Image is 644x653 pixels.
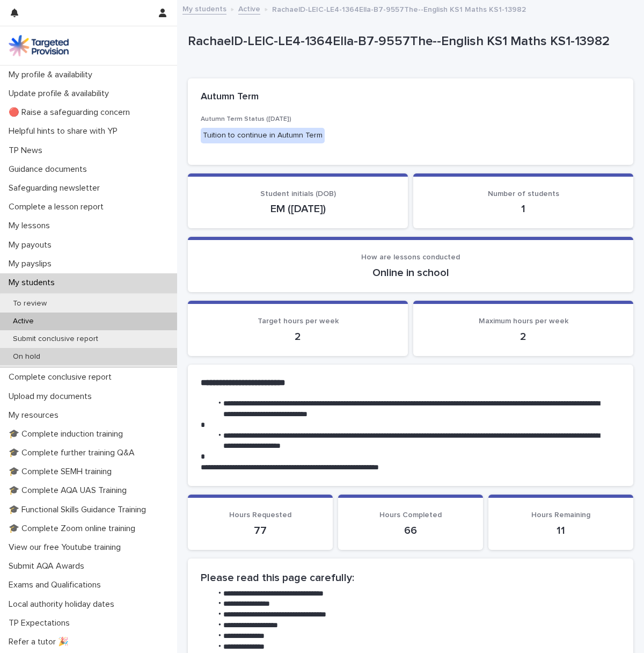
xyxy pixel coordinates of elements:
p: Upload my documents [4,391,100,402]
div: Tuition to continue in Autumn Term [201,128,325,143]
p: My payslips [4,259,60,269]
p: My payouts [4,240,60,250]
p: 66 [351,524,470,537]
p: 77 [201,524,320,537]
p: 🎓 Complete Zoom online training [4,524,144,534]
p: Update profile & availability [4,89,118,99]
h2: Autumn Term [201,91,259,103]
p: TP Expectations [4,618,78,628]
span: How are lessons conducted [361,253,460,261]
p: My profile & availability [4,70,101,80]
p: 11 [501,524,620,537]
a: Active [238,2,260,14]
span: Hours Requested [229,511,291,519]
h2: Please read this page carefully: [201,571,620,584]
p: Helpful hints to share with YP [4,126,126,136]
p: Complete conclusive report [4,372,120,382]
p: To review [4,299,55,308]
a: My students [182,2,226,14]
p: Submit AQA Awards [4,561,93,571]
p: 🎓 Complete AQA UAS Training [4,485,135,496]
p: Active [4,317,42,326]
span: Hours Completed [379,511,442,519]
p: EM ([DATE]) [201,202,395,215]
p: Exams and Qualifications [4,580,109,590]
p: Online in school [201,266,620,279]
span: Maximum hours per week [479,317,568,325]
span: Autumn Term Status ([DATE]) [201,116,291,122]
p: RachaelD-LEIC-LE4-1364Ella-B7-9557The--English KS1 Maths KS1-13982 [272,3,526,14]
p: TP News [4,146,51,156]
p: 🎓 Complete further training Q&A [4,448,143,458]
p: Complete a lesson report [4,202,112,212]
p: Local authority holiday dates [4,599,123,610]
p: 2 [201,330,395,343]
p: 🔴 Raise a safeguarding concern [4,107,138,118]
p: 1 [426,202,620,215]
p: On hold [4,352,49,361]
span: Target hours per week [258,317,339,325]
p: 2 [426,330,620,343]
p: Guidance documents [4,164,96,175]
p: My lessons [4,221,58,231]
p: View our free Youtube training [4,542,129,553]
p: Safeguarding newsletter [4,183,108,193]
span: Student initials (DOB) [260,190,336,198]
img: M5nRWzHhSzIhMunXDL62 [9,35,69,56]
p: RachaelD-LEIC-LE4-1364Ella-B7-9557The--English KS1 Maths KS1-13982 [188,34,629,49]
span: Hours Remaining [531,511,590,519]
p: 🎓 Functional Skills Guidance Training [4,505,155,515]
p: My students [4,278,63,288]
span: Number of students [488,190,559,198]
p: 🎓 Complete induction training [4,429,131,439]
p: Refer a tutor 🎉 [4,637,77,647]
p: Submit conclusive report [4,335,107,344]
p: My resources [4,410,67,420]
p: 🎓 Complete SEMH training [4,467,120,477]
